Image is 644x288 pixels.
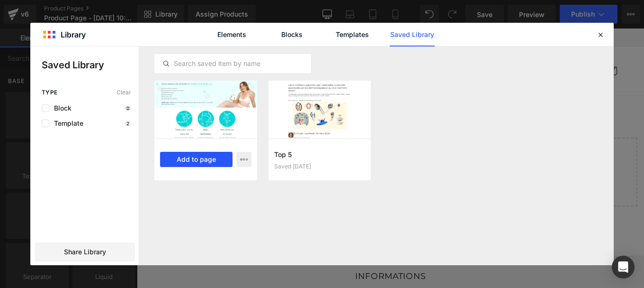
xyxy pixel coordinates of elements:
[269,23,314,46] a: Blocks
[23,172,550,179] p: or Drag & Drop elements from left sidebar
[193,5,379,14] span: I DAG 30% RABAT PÅ DINE FØRSTE 100 ORDRER
[612,256,635,279] div: Open Intercom Messenger
[342,43,393,53] span: KONTAKT OS
[390,23,435,46] a: Saved Library
[49,104,72,112] span: Block
[125,105,131,111] p: 0
[182,37,267,59] a: SPOR MIN ORDRE
[26,34,168,62] img: DANMARK VIBRASKIN
[42,89,58,96] span: Type
[330,23,375,46] a: Templates
[125,121,131,126] p: 2
[274,163,366,170] div: Saved [DATE]
[49,120,83,127] span: Template
[503,37,526,59] summary: Søg
[116,89,131,96] span: Clear
[267,37,307,59] a: OM OS
[209,23,254,46] a: Elements
[188,43,260,53] span: SPOR MIN ORDRE
[307,37,336,59] a: FAQ
[274,149,366,159] h3: Top 5
[336,37,399,59] a: KONTAKT OS
[22,30,172,66] a: DANMARK VIBRASKIN
[160,152,233,167] button: Add to page
[89,274,484,286] h2: INFORMATIONS
[313,43,330,53] span: FAQ
[64,247,106,257] span: Share Library
[155,58,311,69] input: Search saved item by name
[197,146,283,165] a: Explore Blocks
[273,43,300,53] span: OM OS
[42,58,139,72] p: Saved Library
[290,146,376,165] a: Add Single Section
